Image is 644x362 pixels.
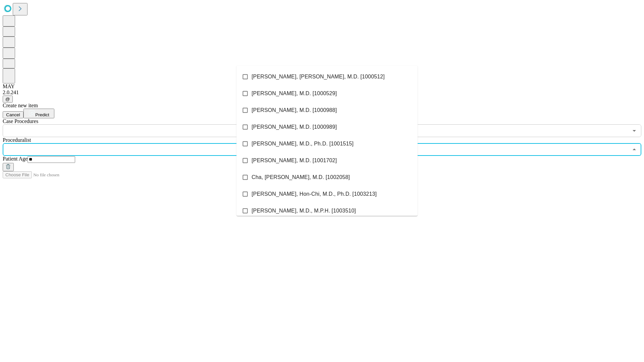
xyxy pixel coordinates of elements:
[252,106,337,114] span: [PERSON_NAME], M.D. [1000988]
[35,112,49,117] span: Predict
[252,190,377,198] span: [PERSON_NAME], Hon-Chi, M.D., Ph.D. [1003213]
[252,140,354,148] span: [PERSON_NAME], M.D., Ph.D. [1001515]
[252,173,350,181] span: Cha, [PERSON_NAME], M.D. [1002058]
[3,83,641,89] div: MAY
[23,109,54,118] button: Predict
[3,111,23,118] button: Cancel
[3,118,38,124] span: Scheduled Procedure
[3,156,28,162] span: Patient Age
[3,103,38,108] span: Create new item
[630,145,639,154] button: Close
[3,96,13,103] button: @
[3,137,31,143] span: Proceduralist
[252,207,356,215] span: [PERSON_NAME], M.D., M.P.H. [1003510]
[252,89,337,98] span: [PERSON_NAME], M.D. [1000529]
[3,89,641,96] div: 2.0.241
[6,112,20,117] span: Cancel
[252,157,337,165] span: [PERSON_NAME], M.D. [1001702]
[5,97,10,102] span: @
[252,123,337,131] span: [PERSON_NAME], M.D. [1000989]
[630,126,639,135] button: Open
[252,73,385,81] span: [PERSON_NAME], [PERSON_NAME], M.D. [1000512]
